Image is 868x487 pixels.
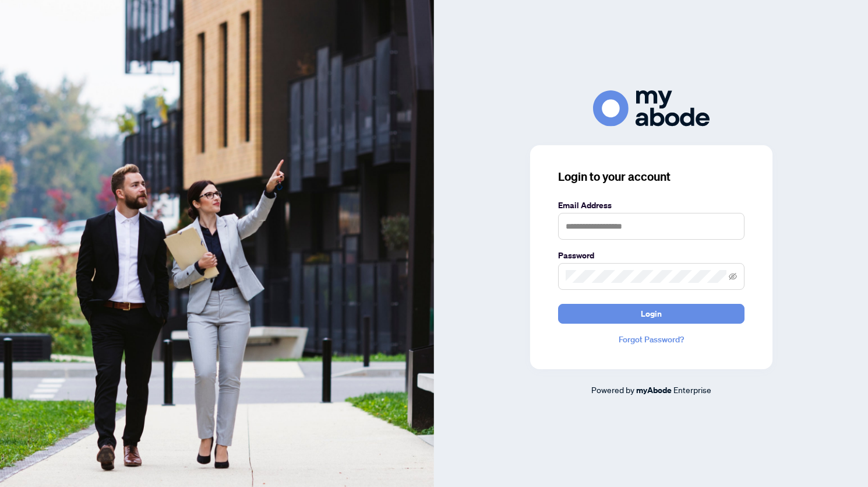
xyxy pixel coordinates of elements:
img: ma-logo [593,90,710,126]
label: Password [558,249,744,262]
button: Login [558,304,744,324]
label: Email Address [558,199,744,212]
h3: Login to your account [558,169,744,185]
a: Forgot Password? [558,333,744,346]
span: eye-invisible [729,272,737,281]
span: Enterprise [673,384,711,395]
span: Login [641,304,662,323]
span: Powered by [591,384,634,395]
a: myAbode [636,384,672,397]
